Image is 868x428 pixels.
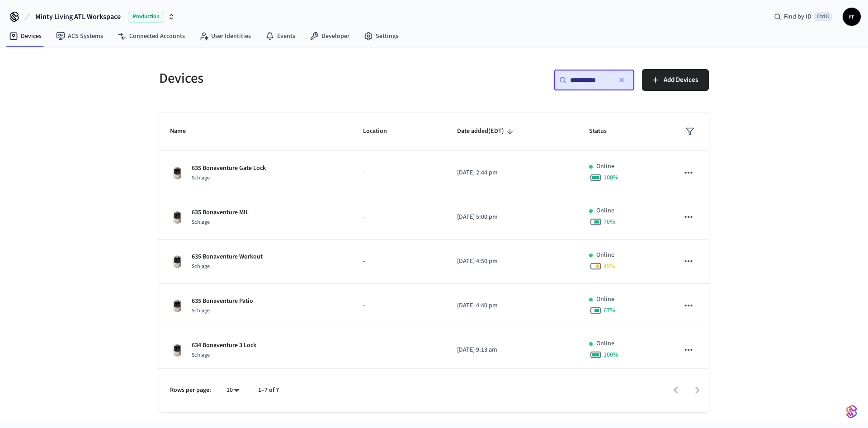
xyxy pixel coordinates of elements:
a: ACS Systems [49,28,110,44]
p: Online [596,250,614,260]
p: - [363,345,435,355]
span: rr [844,9,860,25]
p: 634 Bonaventure 3 Lock [192,341,256,350]
span: Date added(EDT) [457,124,516,138]
button: Add Devices [642,69,709,91]
a: Developer [302,28,357,44]
span: 100 % [604,350,618,359]
p: Rows per page: [170,386,211,395]
span: 45 % [604,262,615,271]
p: [DATE] 4:40 pm [457,301,567,310]
p: 635 Bonaventure Workout [192,252,263,262]
span: Schlage [192,307,210,315]
p: - [363,212,435,222]
span: Schlage [192,263,210,270]
span: Production [128,11,164,23]
img: SeamLogoGradient.69752ec5.svg [846,404,857,419]
span: Minty Living ATL Workspace [35,11,121,22]
p: Online [596,162,614,171]
img: Schlage Sense Smart Deadbolt with Camelot Trim, Front [170,166,184,180]
a: Devices [2,28,49,44]
a: Connected Accounts [110,28,192,44]
span: Name [170,124,198,138]
img: Schlage Sense Smart Deadbolt with Camelot Trim, Front [170,343,184,357]
button: rr [843,8,861,26]
p: - [363,168,435,178]
a: Events [258,28,302,44]
span: Ctrl K [814,12,832,21]
a: User Identities [192,28,258,44]
p: Online [596,206,614,216]
a: Settings [357,28,406,44]
span: Find by ID [784,12,811,21]
span: Status [589,124,618,138]
span: 100 % [604,173,618,182]
p: [DATE] 5:00 pm [457,212,567,222]
span: Schlage [192,218,210,226]
p: [DATE] 9:13 am [457,345,567,355]
p: 635 Bonaventure MIL [192,208,249,217]
p: Online [596,339,614,348]
p: 635 Bonaventure Patio [192,296,253,306]
p: [DATE] 4:50 pm [457,257,567,266]
img: Schlage Sense Smart Deadbolt with Camelot Trim, Front [170,210,184,225]
h5: Devices [159,69,429,88]
img: Schlage Sense Smart Deadbolt with Camelot Trim, Front [170,299,184,313]
p: Online [596,295,614,304]
span: Add Devices [664,74,698,86]
p: 635 Bonaventure Gate Lock [192,164,266,173]
p: - [363,301,435,310]
span: Schlage [192,174,210,182]
p: [DATE] 2:44 pm [457,168,567,178]
div: Find by IDCtrl K [767,9,839,25]
div: 10 [222,384,244,397]
span: 67 % [604,306,615,315]
span: 70 % [604,217,615,226]
p: - [363,257,435,266]
span: Schlage [192,351,210,359]
span: Location [363,124,399,138]
img: Schlage Sense Smart Deadbolt with Camelot Trim, Front [170,254,184,269]
p: 1–7 of 7 [258,386,279,395]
